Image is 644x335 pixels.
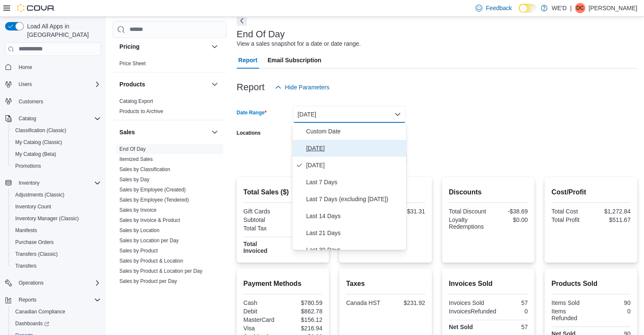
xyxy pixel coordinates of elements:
[589,3,637,13] p: [PERSON_NAME]
[210,42,220,52] button: Pricing
[12,137,101,147] span: My Catalog (Classic)
[119,227,160,234] span: Sales by Location
[119,60,146,67] span: Price Sheet
[552,3,567,13] p: WE'D
[119,80,208,89] button: Products
[237,39,361,48] div: View a sales snapshot for a date or date range.
[119,257,183,264] span: Sales by Product & Location
[12,149,101,159] span: My Catalog (Beta)
[119,258,183,264] a: Sales by Product & Location
[119,186,186,193] span: Sales by Employee (Created)
[237,109,267,116] label: Date Range
[293,123,406,250] div: Select listbox
[576,3,583,13] span: DC
[19,64,32,71] span: Home
[119,176,149,183] span: Sales by Day
[12,161,101,171] span: Promotions
[8,213,104,224] button: Inventory Manager (Classic)
[2,177,104,189] button: Inventory
[8,136,104,148] button: My Catalog (Classic)
[285,325,322,332] div: $216.94
[285,299,322,306] div: $780.59
[593,208,630,215] div: $1,272.84
[15,278,47,288] button: Operations
[12,237,101,247] span: Purchase Orders
[2,277,104,289] button: Operations
[15,278,101,288] span: Operations
[2,113,104,125] button: Catalog
[15,178,43,188] button: Inventory
[210,127,220,137] button: Sales
[119,207,156,213] span: Sales by Invoice
[15,151,56,158] span: My Catalog (Beta)
[12,261,101,271] span: Transfers
[449,324,473,330] strong: Net Sold
[15,191,64,198] span: Adjustments (Classic)
[285,316,322,323] div: $156.12
[449,299,486,306] div: Invoices Sold
[119,227,160,233] a: Sales by Location
[119,42,139,51] h3: Pricing
[306,160,403,170] span: [DATE]
[19,98,43,105] span: Customers
[119,278,177,284] a: Sales by Product per Day
[19,280,44,286] span: Operations
[15,320,49,327] span: Dashboards
[551,299,589,306] div: Items Sold
[119,268,202,274] a: Sales by Product & Location per Day
[237,130,261,136] label: Locations
[12,213,101,224] span: Inventory Manager (Classic)
[15,96,101,107] span: Customers
[19,81,32,88] span: Users
[119,108,163,115] span: Products to Archive
[12,149,60,159] a: My Catalog (Beta)
[119,237,179,244] span: Sales by Location per Day
[238,52,257,69] span: Report
[285,308,322,315] div: $862.78
[306,126,403,136] span: Custom Date
[2,78,104,90] button: Users
[449,187,528,197] h2: Discounts
[15,251,58,257] span: Transfers (Classic)
[306,143,403,153] span: [DATE]
[285,208,322,215] div: $0.00
[119,42,208,51] button: Pricing
[285,216,322,223] div: $1,784.51
[8,260,104,272] button: Transfers
[119,217,180,224] span: Sales by Invoice & Product
[306,177,403,187] span: Last 7 Days
[346,279,425,289] h2: Taxes
[12,249,61,259] a: Transfers (Classic)
[8,189,104,201] button: Adjustments (Classic)
[12,137,66,147] a: My Catalog (Classic)
[243,316,281,323] div: MasterCard
[519,4,536,13] input: Dark Mode
[237,82,265,92] h3: Report
[119,278,177,285] span: Sales by Product per Day
[15,178,101,188] span: Inventory
[8,160,104,172] button: Promotions
[243,308,281,315] div: Debit
[237,16,247,26] button: Next
[8,318,104,329] a: Dashboards
[306,228,403,238] span: Last 21 Days
[8,236,104,248] button: Purchase Orders
[12,213,82,224] a: Inventory Manager (Classic)
[12,202,55,212] a: Inventory Count
[12,249,101,259] span: Transfers (Classic)
[593,299,630,306] div: 90
[490,208,528,215] div: -$38.69
[15,308,65,315] span: Canadian Compliance
[243,325,281,332] div: Visa
[243,299,281,306] div: Cash
[490,299,528,306] div: 57
[490,324,528,330] div: 57
[12,190,68,200] a: Adjustments (Classic)
[12,307,101,317] span: Canadian Compliance
[15,114,39,124] button: Catalog
[119,248,158,254] a: Sales by Product
[119,177,149,183] a: Sales by Day
[15,295,101,305] span: Reports
[2,294,104,306] button: Reports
